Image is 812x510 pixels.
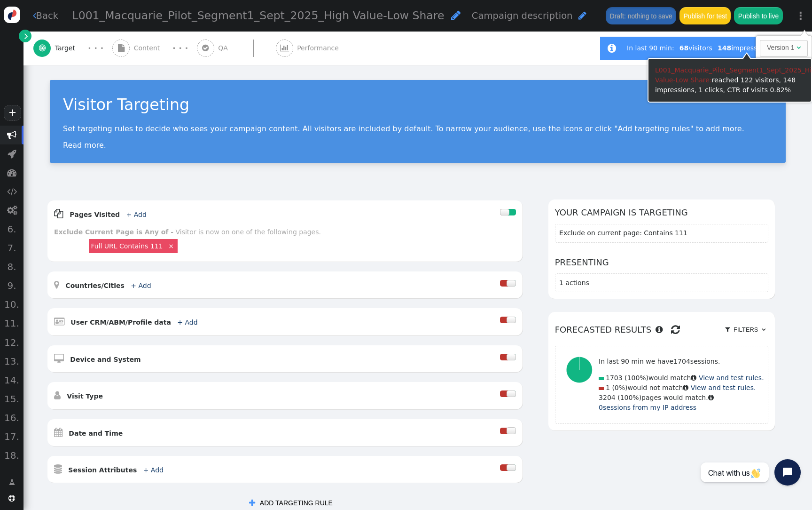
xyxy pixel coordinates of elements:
[762,327,765,333] span: 
[599,404,696,411] a: 0sessions from my IP address
[555,319,768,341] h6: Forecasted results
[33,32,112,65] a:  Target · · ·
[54,282,166,289] a:  Countries/Cities + Add
[555,206,768,219] h6: Your campaign is targeting
[679,44,688,52] b: 68
[54,209,63,218] span: 
[671,322,680,337] span: 
[725,327,730,333] span: 
[722,322,768,337] a:  Filters 
[677,43,715,53] div: visitors
[54,228,173,236] b: Exclude Current Page is Any of -
[67,392,103,400] b: Visit Type
[176,228,321,236] div: Visitor is now on one of the following pages.
[655,65,804,95] div: reached 122 visitors, 148 impressions, 1 clicks, CTR of visits 0.82%
[33,11,36,20] span: 
[54,354,64,363] span: 
[54,390,61,400] span: 
[70,356,141,363] b: Device and System
[691,384,756,391] a: View and test rules.
[8,149,16,159] span: 
[126,211,147,218] a: + Add
[70,211,120,218] b: Pages Visited
[24,31,28,41] span: 
[172,42,188,55] div: · · ·
[606,384,610,391] span: 1
[54,466,179,474] a:  Session Attributes + Add
[555,256,768,269] h6: Presenting
[627,43,677,53] div: In last 90 min:
[606,374,623,382] span: 1703
[599,404,603,411] span: 0
[555,224,768,243] section: Exclude on current page: Contains 111
[65,282,125,289] b: Countries/Cities
[4,105,21,121] a: +
[54,211,162,218] a:  Pages Visited + Add
[767,43,794,53] td: Version 1
[796,44,801,51] span: 
[297,43,343,53] span: Performance
[112,32,197,65] a:  Content · · ·
[54,280,59,289] span: 
[9,478,15,487] span: 
[33,9,59,23] a: Back
[4,7,20,23] img: logo-icon.svg
[54,430,138,437] a:  Date and Time
[72,9,445,22] span: L001_Macquarie_Pilot_Segment1_Sept_2025_High Value-Low Share
[68,466,137,474] b: Session Attributes
[134,43,164,53] span: Content
[7,206,17,215] span: 
[608,43,616,53] span: 
[625,374,648,382] span: (100%)
[177,319,197,326] a: + Add
[143,466,164,474] a: + Add
[656,326,663,334] span: 
[118,44,125,52] span: 
[734,7,782,24] button: Publish to live
[63,93,773,117] div: Visitor Targeting
[683,384,688,391] span: 
[249,499,255,507] span: 
[599,350,764,419] div: would match would not match pages would match.
[7,168,16,177] span: 
[19,30,31,42] a: 
[699,374,764,382] a: View and test rules.
[54,317,64,326] span: 
[718,44,771,52] span: impressions
[276,32,360,65] a:  Performance
[54,319,213,326] a:  User CRM/ABM/Profile data + Add
[789,2,812,30] a: ⋮
[679,7,731,24] button: Publish for test
[54,356,156,363] a:  Device and System
[599,394,616,401] span: 3204
[63,124,773,133] p: Set targeting rules to decide who sees your campaign content. All visitors are included by defaul...
[732,326,760,333] span: Filters
[8,495,15,502] span: 
[54,464,62,474] span: 
[7,130,16,140] span: 
[612,384,627,391] span: (0%)
[280,44,289,52] span: 
[69,430,123,437] b: Date and Time
[708,394,714,401] span: 
[559,279,589,287] span: 1 actions
[718,44,731,52] b: 148
[673,358,690,365] span: 1704
[218,43,232,53] span: QA
[202,44,209,52] span: 
[54,392,118,400] a:  Visit Type
[451,10,461,21] span: 
[54,428,62,437] span: 
[55,43,79,53] span: Target
[2,474,22,491] a: 
[167,241,175,250] a: ×
[606,7,676,24] button: Draft: nothing to save
[472,10,573,21] span: Campaign description
[39,44,46,52] span: 
[578,11,586,20] span: 
[63,141,106,150] a: Read more.
[70,319,171,326] b: User CRM/ABM/Profile data
[131,282,151,289] a: + Add
[197,32,276,65] a:  QA
[617,394,641,401] span: (100%)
